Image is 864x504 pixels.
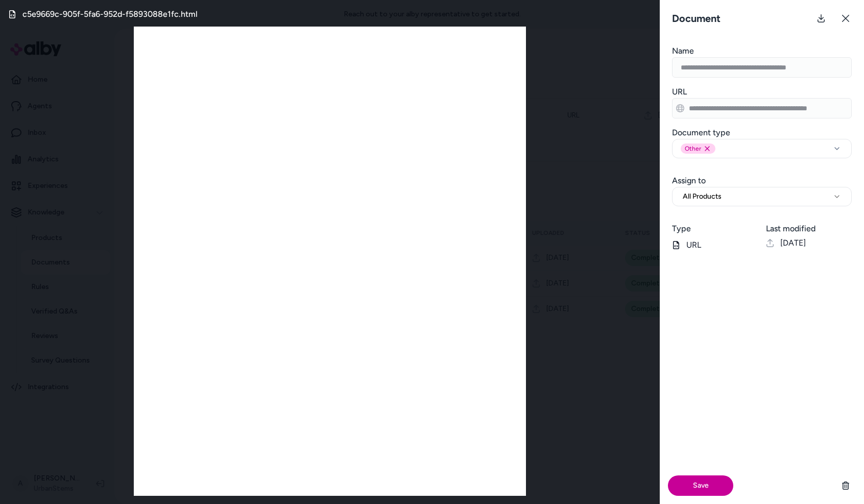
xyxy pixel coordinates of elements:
[766,223,852,235] h3: Last modified
[22,8,198,20] h3: c5e9669c-905f-5fa6-952d-f5893088e1fc.html
[703,145,711,153] button: Remove other option
[681,143,715,154] div: Other
[672,45,852,57] h3: Name
[672,139,852,158] button: OtherRemove other option
[780,237,806,249] span: [DATE]
[672,86,852,98] h3: URL
[672,239,758,251] p: URL
[668,475,733,496] button: Save
[683,191,722,202] span: All Products
[672,176,706,185] label: Assign to
[672,127,852,139] h3: Document type
[672,223,758,235] h3: Type
[668,11,725,26] h3: Document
